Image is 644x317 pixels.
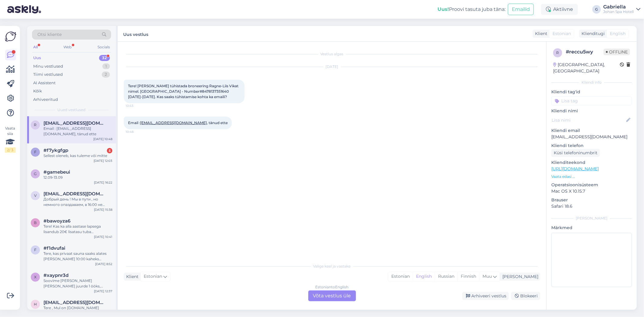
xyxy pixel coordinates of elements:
p: Klienditeekond [551,159,632,166]
a: [EMAIL_ADDRESS][DOMAIN_NAME] [140,120,207,125]
div: Arhiveeri vestlus [462,292,509,300]
div: Kõik [33,88,42,94]
div: [DATE] 10:48 [93,137,112,141]
p: [EMAIL_ADDRESS][DOMAIN_NAME] [551,134,632,140]
div: Добрый день ! Мы в пути , но немного опаздаваем, в 16:00 не успеем. С уважением [PERSON_NAME] [PH... [43,197,112,207]
div: G [592,5,601,14]
div: Gabriella [603,5,634,9]
div: Estonian to English [316,284,349,290]
span: 10:48 [126,130,148,134]
div: Web [62,43,73,51]
div: [DATE] 16:22 [94,180,112,185]
b: Uus! [437,6,449,12]
span: h [34,302,37,306]
div: Klient [124,274,139,280]
div: 1 [102,63,110,69]
span: 10:43 [126,104,148,108]
span: vladocek@inbox.lv [43,191,106,197]
input: Lisa nimi [552,117,625,123]
span: r [34,123,37,127]
div: # reccu5wy [566,48,604,56]
span: #gamebeui [43,169,70,175]
span: Muu [482,274,492,279]
div: [DATE] 12:03 [94,158,112,163]
div: Vestlus algas [124,51,540,57]
div: 32 [99,55,110,61]
div: Proovi tasuta juba täna: [437,6,505,13]
span: v [34,193,37,198]
div: Klient [533,30,547,37]
div: Soovime [PERSON_NAME] [PERSON_NAME] juurde 1 ööks, kasutada ka spa mõnusid [43,278,112,289]
div: Arhiveeritud [33,97,58,103]
span: #f1dvufai [43,245,65,251]
div: English [413,272,435,281]
span: ragneliis.vikat@gmail.com [43,120,106,126]
a: GabriellaJohan Spa Hotell [603,5,640,14]
span: Estonian [553,30,571,37]
div: [DATE] 10:41 [94,235,112,239]
span: b [34,220,37,225]
div: Uus [33,55,41,61]
div: [DATE] [124,64,540,69]
span: x [34,275,37,279]
p: Operatsioonisüsteem [551,182,632,188]
div: [DATE] 12:37 [94,289,112,293]
div: Russian [435,272,457,281]
input: Lisa tag [551,96,632,105]
div: 12.09-13.09 [43,175,112,180]
div: [PERSON_NAME] [551,216,632,221]
span: f [34,150,37,154]
span: #xaypnr3d [43,273,69,278]
p: Brauser [551,197,632,203]
div: Minu vestlused [33,63,63,69]
span: Tere! [PERSON_NAME] tühistada broneering Ragne-Liis Vikat nimel. [GEOGRAPHIC_DATA] - Number#84781... [128,84,239,99]
div: [DATE] 8:52 [95,262,112,266]
div: Finnish [457,272,479,281]
span: Uued vestlused [58,107,86,113]
span: Otsi kliente [37,31,62,38]
div: AI Assistent [33,80,56,86]
p: Kliendi telefon [551,142,632,149]
span: r [556,50,559,55]
p: Kliendi nimi [551,108,632,114]
div: Klienditugi [579,30,605,37]
span: #bawoyza6 [43,218,70,224]
div: 2 [102,72,110,78]
p: Kliendi tag'id [551,89,632,95]
span: English [610,30,626,37]
div: Blokeeri [511,292,540,300]
span: g [34,171,37,176]
div: Email : [EMAIL_ADDRESS][DOMAIN_NAME], tänud ette [43,126,112,137]
div: 2 / 3 [5,147,16,153]
p: Mac OS X 10.15.7 [551,188,632,194]
div: Socials [96,43,111,51]
label: Uus vestlus [123,30,148,38]
p: Safari 18.6 [551,203,632,210]
div: 5 [107,148,112,153]
div: Küsi telefoninumbrit [551,149,600,157]
div: Valige keel ja vastake [124,264,540,269]
span: Estonian [144,273,162,280]
p: Vaata edasi ... [551,174,632,179]
div: Aktiivne [541,4,578,15]
div: Tiimi vestlused [33,72,63,78]
div: [PERSON_NAME] [500,274,538,280]
img: Askly Logo [5,31,16,42]
div: Kliendi info [551,80,632,85]
div: Johan Spa Hotell [603,9,634,14]
span: Email : , tänud ette [128,120,228,125]
span: hannusanneli@gmail.com [43,300,106,305]
button: Emailid [508,4,534,15]
div: Võta vestlus üle [308,290,356,301]
div: Sellest oleneb, kas tuleme või mitte [43,153,112,158]
div: Tere! Kas ka alla aastase lapsega lisandub 20€ lisatasu tuba broneerides? [43,224,112,235]
div: All [32,43,39,51]
div: [DATE] 15:38 [94,207,112,212]
div: Tere, kas privaat sauna saaks alates [PERSON_NAME] 10:00 kaheks tunniks? [43,251,112,262]
div: Tere , Mul on [DOMAIN_NAME] kinkekaart õhtusöögile 2 inimesele. Kas oleks võimalik broneerida lau... [43,305,112,316]
div: [GEOGRAPHIC_DATA], [GEOGRAPHIC_DATA] [553,62,620,74]
span: #f7ykgfgp [43,148,68,153]
p: Kliendi email [551,127,632,134]
span: Offline [604,49,630,55]
a: [URL][DOMAIN_NAME] [551,166,599,171]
